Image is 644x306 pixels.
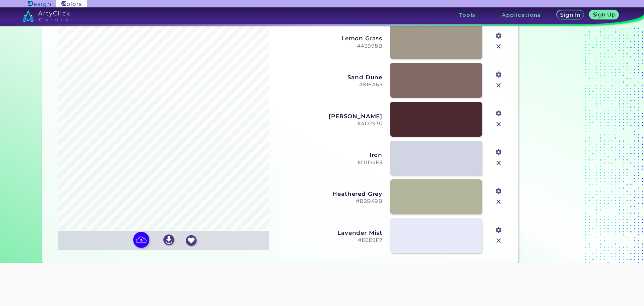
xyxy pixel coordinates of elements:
h5: Sign Up [594,12,614,17]
h5: #E6E9F7 [285,237,383,244]
img: icon_download_white.svg [163,234,174,245]
h3: Applications [502,12,541,17]
img: icon_favourite_white.svg [186,235,197,246]
img: icon_close.svg [494,198,503,206]
h3: Iron [285,151,383,158]
h3: Lavender Mist [285,229,383,236]
h3: [PERSON_NAME] [285,113,383,120]
img: icon picture [133,232,149,248]
img: icon_close.svg [494,236,503,245]
h5: #4D2930 [285,121,383,127]
a: Sign In [558,11,583,19]
img: icon_close.svg [494,120,503,129]
iframe: Advertisement [154,263,491,304]
h3: Heathered Grey [285,190,383,197]
h5: #A3998B [285,43,383,49]
h3: Sand Dune [285,74,383,81]
img: icon_close.svg [494,81,503,90]
img: icon_close.svg [494,159,503,167]
a: Sign Up [591,11,617,19]
img: logo_artyclick_colors_white.svg [22,10,70,22]
h5: #B2B49B [285,198,383,205]
h5: #D1D4E3 [285,160,383,166]
h3: Tools [459,12,476,17]
img: icon_close.svg [494,42,503,51]
h5: #816A65 [285,82,383,88]
h3: Lemon Grass [285,35,383,42]
img: ArtyClick Design logo [28,1,50,7]
h5: Sign In [561,12,579,17]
